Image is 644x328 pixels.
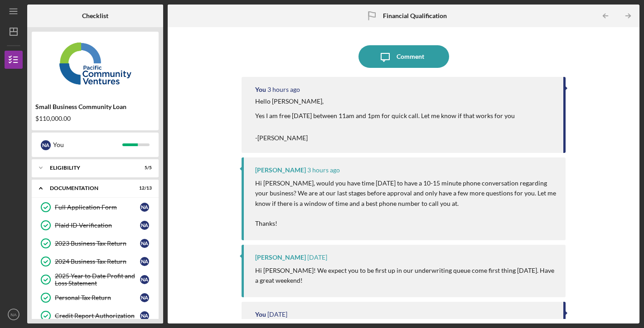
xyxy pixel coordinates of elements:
[358,45,449,68] button: Comment
[36,289,154,307] a: Personal Tax ReturnNA
[140,311,149,320] div: N A
[55,294,140,301] div: Personal Tax Return
[140,239,149,248] div: N A
[140,293,149,302] div: N A
[255,86,266,93] div: You
[36,198,154,216] a: Full Application FormNA
[136,165,152,171] div: 5 / 5
[5,305,23,323] button: NA
[41,140,51,150] div: N A
[140,257,149,266] div: N A
[10,312,17,317] text: NA
[255,166,306,174] div: [PERSON_NAME]
[36,216,154,234] a: Plaid ID VerificationNA
[35,103,155,110] div: Small Business Community Loan
[255,254,306,261] div: [PERSON_NAME]
[35,115,155,122] div: $110,000.00
[255,311,266,318] div: You
[383,12,447,19] b: Financial Qualification
[50,185,129,191] div: Documentation
[82,12,108,19] b: Checklist
[136,185,152,191] div: 12 / 13
[140,221,149,230] div: N A
[32,36,159,90] img: Product logo
[255,98,516,142] div: Hello [PERSON_NAME], Yes I am free [DATE] between 11am and 1pm for quick call. Let me know if tha...
[267,86,300,93] time: 2025-10-01 16:58
[55,258,140,265] div: 2024 Business Tax Return
[36,252,154,271] a: 2024 Business Tax ReturnNA
[55,222,140,229] div: Plaid ID Verification
[36,307,154,325] a: Credit Report AuthorizationNA
[55,272,140,287] div: 2025 Year to Date Profit and Loss Statement
[50,165,129,171] div: Eligibility
[53,137,122,152] div: You
[55,312,140,319] div: Credit Report Authorization
[307,166,340,174] time: 2025-10-01 16:38
[140,275,149,284] div: N A
[55,240,140,247] div: 2023 Business Tax Return
[55,204,140,211] div: Full Application Form
[255,266,557,286] p: Hi [PERSON_NAME]! We expect you to be first up in our underwriting queue come first thing [DATE]....
[267,311,287,318] time: 2025-09-26 18:33
[140,203,149,212] div: N A
[397,45,424,68] div: Comment
[36,234,154,252] a: 2023 Business Tax ReturnNA
[36,271,154,289] a: 2025 Year to Date Profit and Loss StatementNA
[307,254,327,261] time: 2025-09-26 22:56
[255,178,557,229] p: Hi [PERSON_NAME], would you have time [DATE] to have a 10-15 minute phone conversation regarding ...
